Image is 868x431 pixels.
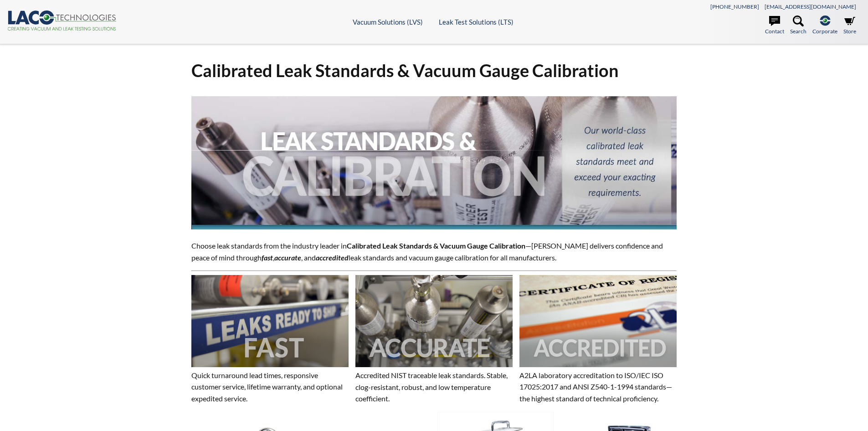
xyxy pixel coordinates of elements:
p: Accredited NIST traceable leak standards. Stable, clog-resistant, robust, and low temperature coe... [355,369,513,405]
img: Image showing the word FAST overlaid on it [191,275,349,367]
a: Vacuum Solutions (LVS) [353,18,423,26]
a: Leak Test Solutions (LTS) [439,18,514,26]
a: Store [843,16,856,36]
p: Choose leak standards from the industry leader in —[PERSON_NAME] delivers confidence and peace of... [191,240,677,263]
em: accredited [316,253,349,262]
strong: Calibrated Leak Standards & Vacuum Gauge Calibration [347,241,525,250]
a: [PHONE_NUMBER] [710,3,759,10]
img: Image showing the word ACCREDITED overlaid on it [519,275,677,367]
a: [EMAIL_ADDRESS][DOMAIN_NAME] [765,3,856,10]
strong: accurate [274,253,301,262]
img: Leak Standards & Calibration header [191,96,677,229]
h1: Calibrated Leak Standards & Vacuum Gauge Calibration [191,59,677,82]
p: Quick turnaround lead times, responsive customer service, lifetime warranty, and optional expedit... [191,369,349,405]
a: Contact [765,16,784,36]
em: fast [262,253,273,262]
a: Search [790,16,806,36]
p: A2LA laboratory accreditation to ISO/IEC ISO 17025:2017 and ANSI Z540-1-1994 standards—the highes... [519,369,677,405]
img: Image showing the word ACCURATE overlaid on it [355,275,513,367]
span: Corporate [812,27,837,36]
